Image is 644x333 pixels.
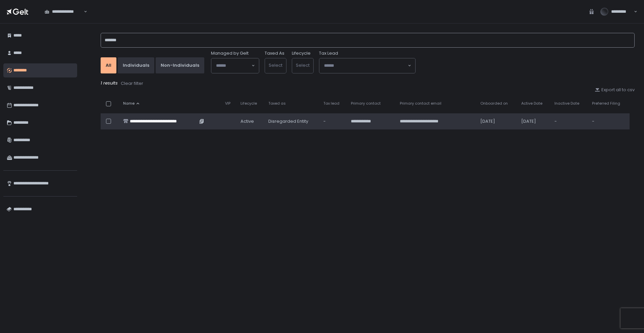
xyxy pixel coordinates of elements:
div: Disregarded Entity [268,118,315,124]
div: [DATE] [521,118,547,124]
div: Clear filter [121,80,143,87]
div: Search for option [211,58,259,73]
div: [DATE] [480,118,513,124]
span: Managed by Gelt [211,50,249,56]
div: 1 results [101,80,635,87]
span: Taxed as [268,101,286,106]
button: Non-Individuals [156,57,204,73]
button: All [101,57,116,73]
span: Inactive Date [554,101,579,106]
div: Search for option [40,5,87,19]
input: Search for option [83,8,83,15]
div: All [106,62,111,68]
span: VIP [225,101,230,106]
span: Select [269,62,282,68]
span: Onboarded on [480,101,508,106]
input: Search for option [324,62,407,69]
div: Individuals [123,62,149,68]
span: active [240,118,254,124]
div: Non-Individuals [161,62,199,68]
div: Search for option [319,58,415,73]
label: Lifecycle [292,50,311,56]
label: Taxed As [265,50,284,56]
div: - [554,118,584,124]
input: Search for option [216,62,251,69]
span: Select [296,62,310,68]
span: Lifecycle [240,101,257,106]
span: Primary contact email [400,101,441,106]
div: - [323,118,343,124]
span: Primary contact [351,101,381,106]
button: Clear filter [120,80,144,87]
span: Name [123,101,135,106]
button: Export all to csv [595,87,635,93]
span: Preferred Filing [592,101,620,106]
button: Individuals [118,57,154,73]
span: Active Date [521,101,542,106]
span: Tax Lead [319,50,338,56]
div: - [592,118,626,124]
span: Tax lead [323,101,339,106]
